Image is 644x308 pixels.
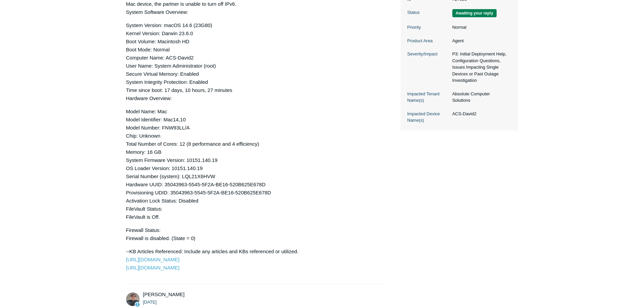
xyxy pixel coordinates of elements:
dt: Status [407,9,449,16]
dt: Impacted Device Name(s) [407,111,449,124]
a: [URL][DOMAIN_NAME] [126,257,180,262]
a: [URL][DOMAIN_NAME] [126,265,180,270]
p: Firewall Status: Firewall is disabled. (State = 0) [126,226,378,242]
dd: ACS-David2 [449,111,511,117]
span: Matt Robinson [143,291,185,297]
dd: Absolute Computer Solutions [449,91,511,104]
p: --KB Articles Referenced: Include any articles and KBs referenced or utilized. [126,247,378,272]
time: 09/02/2025, 15:55 [143,300,157,305]
dt: Product Area [407,38,449,44]
dt: Severity/Impact [407,51,449,57]
dd: Agent [449,38,511,44]
p: Model Name: Mac Model Identifier: Mac14,10 Model Number: FNW93LL/A Chip: Unknown Total Number of ... [126,108,378,221]
dt: Priority [407,24,449,31]
p: System Version: macOS 14.6 (23G80) Kernel Version: Darwin 23.6.0 Boot Volume: Macintosh HD Boot M... [126,21,378,102]
dt: Impacted Tenant Name(s) [407,91,449,104]
dd: Normal [449,24,511,31]
dd: P3: Initial Deployment Help, Configuration Questions, Issues Impacting Single Devices or Past Out... [449,51,511,84]
span: We are waiting for you to respond [452,9,497,17]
